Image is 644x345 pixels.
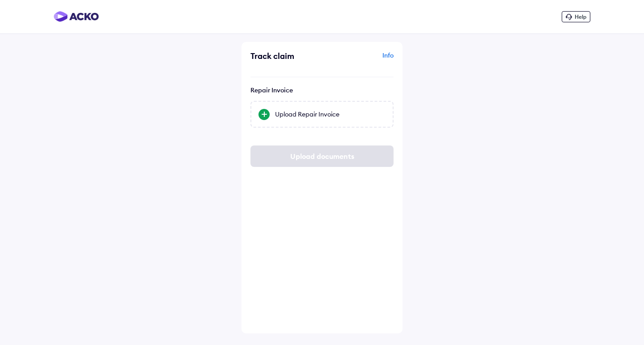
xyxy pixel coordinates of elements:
[250,51,320,61] div: Track claim
[324,51,394,68] div: Info
[275,110,386,119] div: Upload Repair Invoice
[575,13,586,20] span: Help
[54,11,99,22] img: horizontal-gradient.png
[250,86,394,94] div: Repair Invoice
